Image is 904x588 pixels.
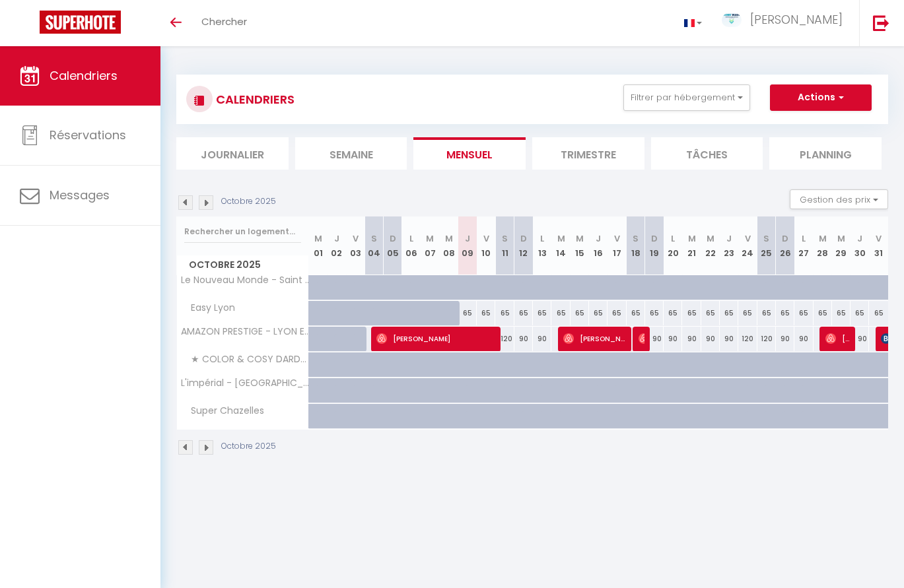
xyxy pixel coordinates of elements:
[682,301,701,325] div: 65
[495,216,514,275] th: 11
[477,301,495,325] div: 65
[857,232,862,245] abbr: J
[440,216,458,275] th: 08
[814,301,832,325] div: 65
[707,232,714,245] abbr: M
[365,216,383,275] th: 04
[627,216,645,275] th: 18
[688,232,696,245] abbr: M
[309,216,328,275] th: 01
[790,189,888,209] button: Gestion des prix
[540,232,544,245] abbr: L
[346,216,365,275] th: 03
[757,216,776,275] th: 25
[782,232,788,245] abbr: D
[814,216,832,275] th: 28
[353,232,359,245] abbr: V
[50,127,126,143] span: Réservations
[682,327,701,351] div: 90
[376,326,493,351] span: [PERSON_NAME]
[608,216,626,275] th: 17
[720,327,738,351] div: 90
[651,232,658,245] abbr: D
[776,327,794,351] div: 90
[477,216,495,275] th: 10
[819,232,827,245] abbr: M
[851,301,869,325] div: 65
[576,232,584,245] abbr: M
[179,327,311,337] span: AMAZON PRESTIGE - LYON EST
[533,301,551,325] div: 65
[295,137,407,170] li: Semaine
[627,301,645,325] div: 65
[769,137,882,170] li: Planning
[465,232,470,245] abbr: J
[179,275,311,285] span: Le Nouveau Monde - Saint Priest
[179,404,267,418] span: Super Chazelles
[851,327,869,351] div: 90
[314,232,322,245] abbr: M
[514,301,533,325] div: 65
[608,301,626,325] div: 65
[551,216,570,275] th: 14
[664,327,682,351] div: 90
[495,327,514,351] div: 120
[738,301,757,325] div: 65
[701,327,720,351] div: 90
[776,301,794,325] div: 65
[720,301,738,325] div: 65
[514,327,533,351] div: 90
[179,378,311,388] span: L'impérial - [GEOGRAPHIC_DATA]
[596,232,601,245] abbr: J
[757,301,776,325] div: 65
[623,84,750,111] button: Filtrer par hébergement
[533,327,551,351] div: 90
[571,301,589,325] div: 65
[213,84,295,114] h3: CALENDRIERS
[413,137,526,170] li: Mensuel
[421,216,439,275] th: 07
[869,216,888,275] th: 31
[495,301,514,325] div: 65
[384,216,402,275] th: 05
[426,232,434,245] abbr: M
[221,440,276,453] p: Octobre 2025
[458,216,477,275] th: 09
[390,232,396,245] abbr: D
[701,301,720,325] div: 65
[328,216,346,275] th: 02
[757,327,776,351] div: 120
[726,232,732,245] abbr: J
[483,232,489,245] abbr: V
[763,232,769,245] abbr: S
[557,232,565,245] abbr: M
[825,326,850,351] span: [PERSON_NAME]
[682,216,701,275] th: 21
[563,326,625,351] span: [PERSON_NAME]
[794,327,813,351] div: 90
[639,326,644,351] span: [PERSON_NAME]
[770,84,872,111] button: Actions
[837,232,845,245] abbr: M
[445,232,453,245] abbr: M
[50,67,118,84] span: Calendriers
[589,216,608,275] th: 16
[873,15,889,31] img: logout
[671,232,675,245] abbr: L
[776,216,794,275] th: 26
[533,216,551,275] th: 13
[179,301,238,315] span: Easy Lyon
[664,301,682,325] div: 65
[738,216,757,275] th: 24
[201,15,247,28] span: Chercher
[794,301,813,325] div: 65
[614,232,620,245] abbr: V
[176,137,289,170] li: Journalier
[179,352,311,367] span: ★ COLOR & COSY DARDILLY ★
[409,232,413,245] abbr: L
[645,327,664,351] div: 90
[514,216,533,275] th: 12
[221,195,276,208] p: Octobre 2025
[571,216,589,275] th: 15
[184,220,301,244] input: Rechercher un logement...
